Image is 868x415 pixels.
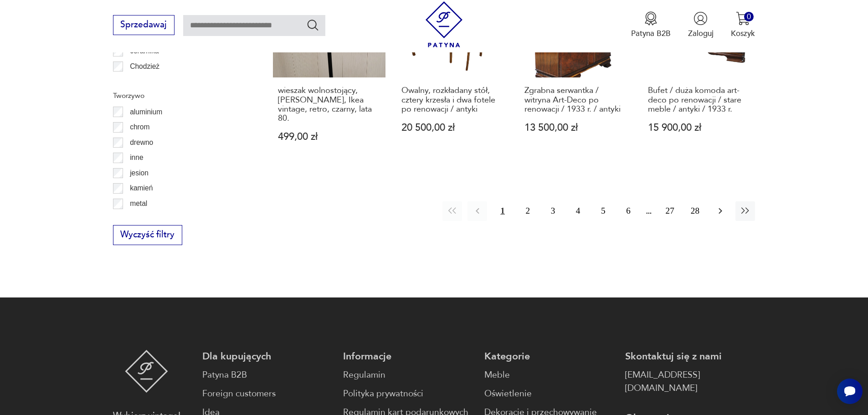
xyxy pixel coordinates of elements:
p: Informacje [343,350,473,363]
p: drewno [130,137,153,149]
button: Szukaj [306,18,319,31]
a: Regulamin [343,369,473,382]
img: Ikona medalu [644,11,658,26]
div: 0 [744,12,754,21]
p: 13 500,00 zł [524,123,627,133]
img: Ikona koszyka [736,11,750,26]
p: aluminium [130,106,162,118]
button: 0Koszyk [731,11,755,39]
p: Kategorie [484,350,614,363]
button: 2 [518,201,538,221]
p: kamień [130,182,153,194]
img: Patyna - sklep z meblami i dekoracjami vintage [421,1,467,47]
p: jesion [130,167,149,179]
p: inne [130,152,143,164]
img: Ikonka użytkownika [693,11,708,26]
button: 3 [543,201,563,221]
p: chrom [130,121,149,133]
a: Polityka prywatności [343,387,473,400]
p: Chodzież [130,61,159,72]
h3: Bufet / duża komoda art-deco po renowacji / stare meble / antyki / 1933 r. [648,86,750,114]
a: Sprzedawaj [113,22,175,29]
p: metal [130,198,147,210]
p: palisander [130,213,163,225]
p: Zaloguj [688,28,714,39]
img: Patyna - sklep z meblami i dekoracjami vintage [125,350,168,393]
p: Ćmielów [130,76,157,87]
a: [EMAIL_ADDRESS][DOMAIN_NAME] [625,369,755,395]
button: 4 [568,201,588,221]
button: 1 [493,201,512,221]
button: Patyna B2B [631,11,671,39]
a: Foreign customers [202,387,332,400]
h3: Zgrabna serwantka / witryna Art-Deco po renowacji / 1933 r. / antyki [524,86,627,114]
iframe: Smartsupp widget button [837,379,863,404]
button: 5 [593,201,613,221]
button: 28 [685,201,705,221]
p: 499,00 zł [278,132,380,142]
button: Wyczyść filtry [113,225,182,245]
p: Skontaktuj się z nami [625,350,755,363]
a: Oświetlenie [484,387,614,400]
p: Tworzywo [113,90,247,102]
h3: wieszak wolnostojący, [PERSON_NAME], Ikea vintage, retro, czarny, lata 80. [278,86,380,123]
button: Sprzedawaj [113,15,175,35]
a: Ikona medaluPatyna B2B [631,11,671,39]
button: Zaloguj [688,11,714,39]
p: 20 500,00 zł [401,123,504,133]
p: Patyna B2B [631,28,671,39]
button: 27 [660,201,680,221]
h3: Owalny, rozkładany stół, cztery krzesła i dwa fotele po renowacji / antyki [401,86,504,114]
button: 6 [618,201,638,221]
p: Dla kupujących [202,350,332,363]
a: Meble [484,369,614,382]
p: 15 900,00 zł [648,123,750,133]
p: Koszyk [731,28,755,39]
a: Patyna B2B [202,369,332,382]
